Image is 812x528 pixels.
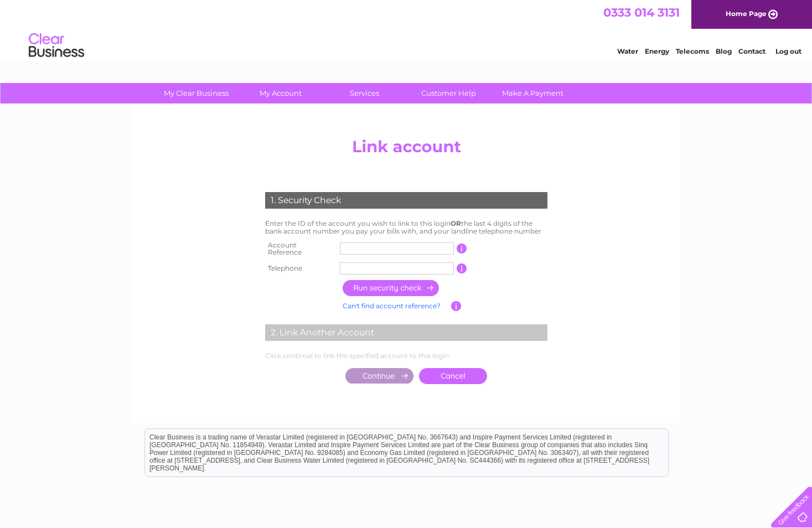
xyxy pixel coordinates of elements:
[645,47,669,55] a: Energy
[457,263,467,273] input: Information
[145,6,668,54] div: Clear Business is a trading name of Verastar Limited (registered in [GEOGRAPHIC_DATA] No. 3667643...
[457,244,467,253] input: Information
[265,192,547,209] div: 1. Security Check
[738,47,766,55] a: Contact
[319,83,410,103] a: Services
[603,6,680,19] a: 0333 014 3131
[451,301,462,311] input: Information
[262,217,550,238] td: Enter the ID of the account you wish to link to this login the last 4 digits of the bank account ...
[262,260,338,277] th: Telephone
[676,47,709,55] a: Telecoms
[235,83,326,103] a: My Account
[265,324,547,341] div: 2. Link Another Account
[617,47,638,55] a: Water
[262,349,550,363] td: Click continue to link the specified account to this login.
[28,29,85,63] img: logo.png
[345,368,413,384] input: Submit
[262,238,338,260] th: Account Reference
[716,47,732,55] a: Blog
[343,302,441,310] a: Can't find account reference?
[419,368,487,384] a: Cancel
[403,83,494,103] a: Customer Help
[451,219,461,227] b: OR
[151,83,242,103] a: My Clear Business
[775,47,801,55] a: Log out
[487,83,578,103] a: Make A Payment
